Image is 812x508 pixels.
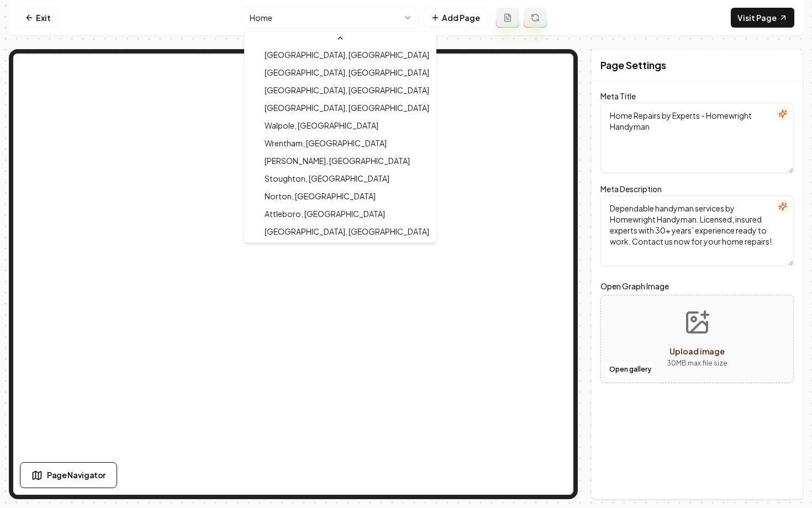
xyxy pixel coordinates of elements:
span: Stoughton, [GEOGRAPHIC_DATA] [265,173,389,184]
span: Attleboro, [GEOGRAPHIC_DATA] [265,208,385,219]
span: [GEOGRAPHIC_DATA], [GEOGRAPHIC_DATA] [265,226,429,237]
span: [GEOGRAPHIC_DATA], [GEOGRAPHIC_DATA] [265,84,429,96]
span: Walpole, [GEOGRAPHIC_DATA] [265,120,378,131]
span: [GEOGRAPHIC_DATA], [GEOGRAPHIC_DATA] [265,102,429,113]
span: Norton, [GEOGRAPHIC_DATA] [265,190,376,202]
span: Wrentham, [GEOGRAPHIC_DATA] [265,137,387,149]
span: [GEOGRAPHIC_DATA], [GEOGRAPHIC_DATA] [265,67,429,78]
span: [PERSON_NAME], [GEOGRAPHIC_DATA] [265,155,410,166]
span: [GEOGRAPHIC_DATA], [GEOGRAPHIC_DATA] [265,49,429,60]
